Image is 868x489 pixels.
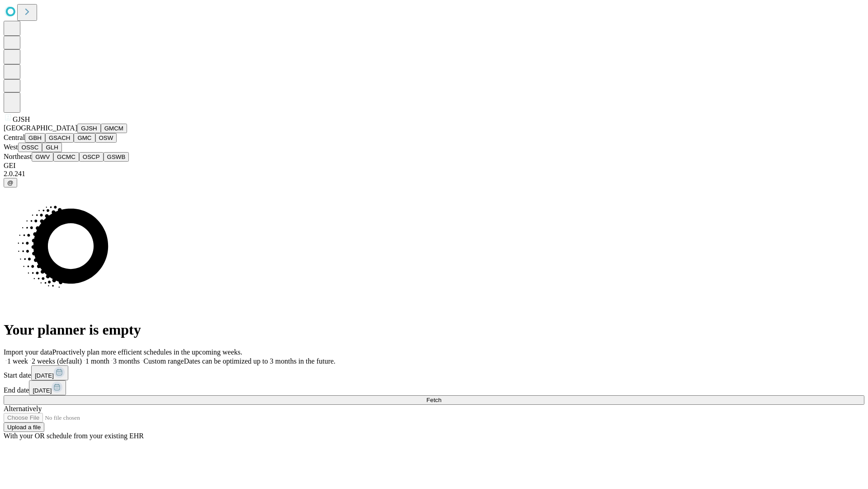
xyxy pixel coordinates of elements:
[52,348,242,356] span: Proactively plan more efficient schedules in the upcoming weeks.
[101,124,127,133] button: GMCM
[74,133,95,143] button: GMC
[4,170,864,178] div: 2.0.241
[18,143,42,152] button: OSSC
[32,152,53,162] button: GWV
[4,143,18,151] span: West
[29,380,66,395] button: [DATE]
[143,357,184,365] span: Custom range
[33,387,52,394] span: [DATE]
[4,422,44,432] button: Upload a file
[25,133,45,143] button: GBH
[85,357,109,365] span: 1 month
[4,321,864,338] h1: Your planner is empty
[104,152,129,162] button: GSWB
[79,152,104,162] button: OSCP
[35,372,54,379] span: [DATE]
[4,153,32,160] span: Northeast
[4,405,42,412] span: Alternatively
[4,395,864,405] button: Fetch
[4,348,52,356] span: Import your data
[4,134,25,141] span: Central
[32,357,82,365] span: 2 weeks (default)
[7,357,28,365] span: 1 week
[113,357,140,365] span: 3 months
[4,365,864,380] div: Start date
[13,115,30,123] span: GJSH
[95,133,117,143] button: OSW
[4,124,77,132] span: [GEOGRAPHIC_DATA]
[42,143,61,152] button: GLH
[4,380,864,395] div: End date
[184,357,335,365] span: Dates can be optimized up to 3 months in the future.
[31,365,68,380] button: [DATE]
[4,432,144,440] span: With your OR schedule from your existing EHR
[4,162,864,170] div: GEI
[7,179,14,186] span: @
[4,178,17,187] button: @
[77,124,101,133] button: GJSH
[53,152,79,162] button: GCMC
[426,397,441,403] span: Fetch
[45,133,74,143] button: GSACH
